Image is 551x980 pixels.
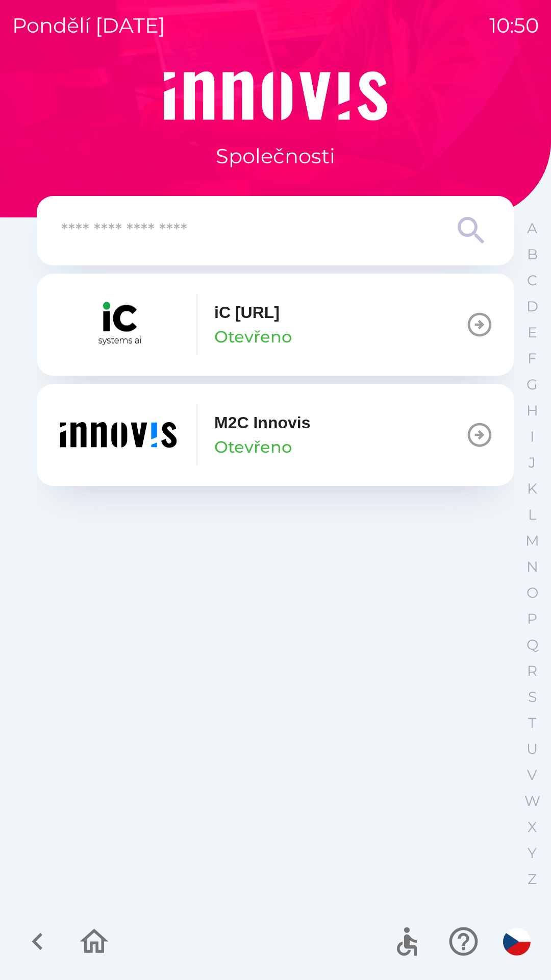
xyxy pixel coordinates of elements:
p: L [528,506,536,524]
button: P [519,606,545,632]
p: N [527,558,538,576]
p: O [527,584,538,602]
button: K [519,476,545,502]
button: N [519,554,545,580]
button: X [519,814,545,840]
img: ef454dd6-c04b-4b09-86fc-253a1223f7b7.png [57,404,180,465]
p: Otevřeno [214,325,292,349]
p: C [527,272,537,289]
button: V [519,762,545,788]
p: X [528,818,537,836]
button: D [519,293,545,320]
p: 10:50 [489,10,539,41]
img: 0b57a2db-d8c2-416d-bc33-8ae43c84d9d8.png [57,294,180,355]
button: S [519,684,545,710]
p: W [524,792,540,810]
p: J [529,454,536,472]
p: Q [527,636,538,654]
p: E [528,324,537,341]
img: cs flag [503,928,531,955]
p: B [527,246,538,263]
p: Z [528,870,537,888]
button: W [519,788,545,814]
button: L [519,502,545,528]
button: R [519,658,545,684]
p: G [527,376,538,394]
button: B [519,241,545,267]
p: M2C Innovis [214,410,310,435]
button: Q [519,632,545,658]
button: H [519,398,545,424]
p: M [525,532,539,550]
p: Y [528,844,537,862]
p: H [527,402,538,420]
button: O [519,580,545,606]
button: A [519,215,545,241]
button: iC [URL]Otevřeno [37,274,514,376]
button: E [519,320,545,346]
p: I [530,428,534,446]
button: M2C InnovisOtevřeno [37,384,514,486]
button: I [519,424,545,450]
button: C [519,267,545,293]
p: D [527,298,538,315]
p: pondělí [DATE] [12,10,165,41]
p: P [527,610,537,628]
button: T [519,710,545,736]
p: V [527,766,537,784]
button: Z [519,866,545,892]
p: Otevřeno [214,435,292,459]
p: R [527,662,537,680]
button: J [519,450,545,476]
button: Y [519,840,545,866]
p: T [528,714,536,732]
p: A [527,219,537,237]
p: U [527,740,538,758]
button: M [519,528,545,554]
img: Logo [37,71,514,120]
p: K [527,480,537,498]
button: F [519,346,545,372]
button: G [519,372,545,398]
button: U [519,736,545,762]
p: S [528,688,537,706]
p: iC [URL] [214,300,280,325]
p: Společnosti [216,141,335,171]
p: F [528,350,537,367]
